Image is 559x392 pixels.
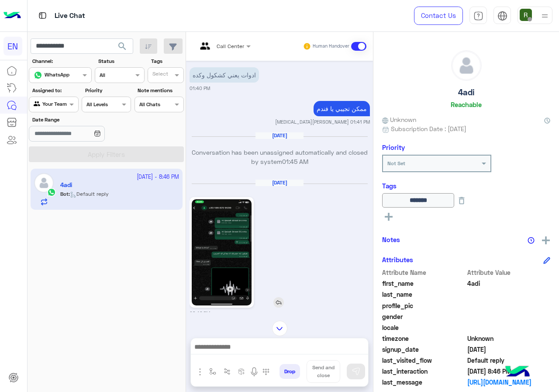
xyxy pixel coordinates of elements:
span: search [117,41,128,52]
img: tab [497,11,507,21]
label: Assigned to: [32,87,77,94]
span: Attribute Value [467,268,551,277]
span: Attribute Name [382,268,466,277]
button: search [112,38,133,57]
p: 2/8/2025, 1:41 PM [314,101,370,116]
span: Call Center [217,43,244,49]
h6: Tags [382,182,550,190]
div: EN [3,37,22,56]
img: scroll [272,321,287,336]
label: Priority [85,87,130,94]
span: gender [382,312,466,321]
span: profile_pic [382,301,466,310]
span: 01:45 AM [282,158,308,165]
button: Trigger scenario [220,364,235,379]
h5: 4adi [458,87,474,97]
h6: Notes [382,236,400,243]
span: Unknown [382,115,416,124]
h6: Attributes [382,256,413,264]
img: userImage [520,9,532,21]
p: 2/8/2025, 1:40 PM [190,67,259,83]
h6: [DATE] [255,180,304,186]
span: Unknown [467,334,551,343]
img: make a call [262,368,269,375]
img: teams.png [197,42,213,57]
img: create order [238,368,245,375]
label: Date Range [32,116,130,124]
img: Logo [3,7,21,25]
span: first_name [382,279,466,288]
small: 08:46 PM [190,310,210,317]
label: Note mentions [138,87,183,94]
img: add [542,236,550,244]
img: 806443115442176.jpg [192,199,252,305]
h6: [DATE] [255,132,304,139]
small: [MEDICAL_DATA][PERSON_NAME] 01:41 PM [275,118,370,125]
span: signup_date [382,345,466,354]
label: Tags [151,57,183,65]
img: send message [352,367,360,376]
span: null [467,323,551,332]
button: Send and close [307,360,340,383]
img: tab [473,11,483,21]
span: last_name [382,290,466,299]
small: 01:40 PM [190,85,210,92]
button: Drop [279,364,300,379]
img: reply [273,297,284,308]
span: 2025-10-06T17:46:50.769Z [467,367,551,376]
a: Contact Us [414,7,463,25]
img: profile [539,10,550,21]
span: Subscription Date : [DATE] [391,124,466,133]
h6: Reachable [451,101,482,108]
img: Trigger scenario [224,368,231,375]
button: Apply Filters [29,146,184,162]
p: Live Chat [55,10,85,22]
span: last_interaction [382,367,466,376]
h6: Priority [382,143,405,151]
img: tab [37,10,48,21]
label: Channel: [32,57,91,65]
span: 4adi [467,279,551,288]
img: send voice note [249,367,259,377]
span: timezone [382,334,466,343]
span: null [467,312,551,321]
small: Human Handover [313,43,349,50]
button: select flow [206,364,220,379]
span: locale [382,323,466,332]
label: Status [98,57,143,65]
img: notes [528,237,535,244]
span: last_message [382,378,466,387]
a: [URL][DOMAIN_NAME] [467,378,551,387]
span: Default reply [467,356,551,365]
div: Select [151,70,168,80]
img: hulul-logo.png [502,357,533,388]
img: select flow [209,368,216,375]
button: create order [235,364,249,379]
span: last_visited_flow [382,356,466,365]
img: send attachment [195,367,205,377]
img: defaultAdmin.png [452,51,481,80]
span: 2025-07-14T14:02:45.4Z [467,345,551,354]
b: Not Set [387,160,405,167]
p: Conversation has been unassigned automatically and closed by system [190,148,370,167]
a: tab [469,7,487,25]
